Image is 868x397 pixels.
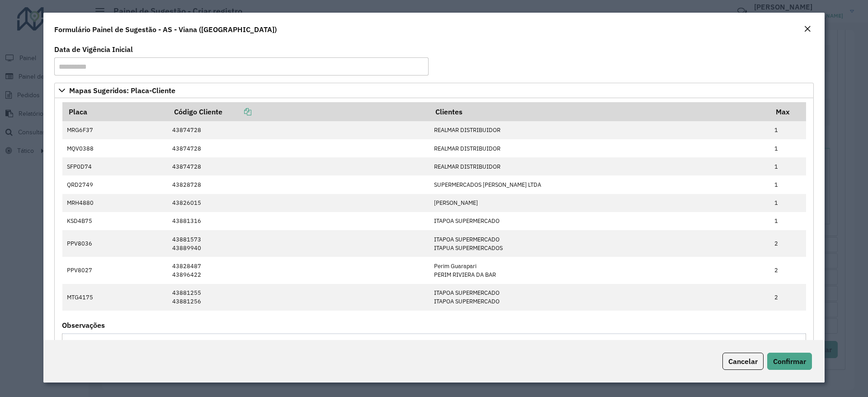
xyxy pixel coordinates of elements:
td: MRH4880 [62,194,168,212]
td: 2 [770,257,806,284]
td: 1 [770,212,806,230]
td: 1 [770,157,806,175]
th: Código Cliente [168,102,429,121]
td: MQV0388 [62,139,168,157]
td: 2 [770,284,806,311]
td: 43874728 [168,157,429,175]
td: 1 [770,139,806,157]
td: 1 [770,194,806,212]
td: 43874728 [168,121,429,139]
td: 1 [770,175,806,194]
td: PPV8036 [62,230,168,257]
td: 1 [770,121,806,139]
td: ITAPOA SUPERMERCADO ITAPUA SUPERMERCADOS [429,230,770,257]
td: [PERSON_NAME] [429,194,770,212]
td: ITAPOA SUPERMERCADO [429,212,770,230]
td: SFP0D74 [62,157,168,175]
td: 2 [770,230,806,257]
span: Cancelar [728,357,758,366]
th: Placa [62,102,168,121]
th: Clientes [429,102,770,121]
td: REALMAR DISTRIBUIDOR [429,157,770,175]
label: Data de Vigência Inicial [54,44,133,55]
td: MTG4175 [62,284,168,311]
th: Max [770,102,806,121]
td: 43828728 [168,175,429,194]
td: SUPERMERCADOS [PERSON_NAME] LTDA [429,175,770,194]
td: 43881573 43889940 [168,230,429,257]
a: Mapas Sugeridos: Placa-Cliente [54,83,814,98]
button: Confirmar [767,353,812,370]
td: MRG6F37 [62,121,168,139]
button: Close [801,24,814,35]
td: QRD2749 [62,175,168,194]
td: 43826015 [168,194,429,212]
label: Observações [62,320,105,331]
button: Cancelar [722,353,764,370]
td: KSD4B75 [62,212,168,230]
td: PPV8027 [62,257,168,284]
td: 43881255 43881256 [168,284,429,311]
em: Fechar [804,25,811,33]
td: 43874728 [168,139,429,157]
td: 43828487 43896422 [168,257,429,284]
a: Copiar [222,107,251,116]
span: Confirmar [773,357,806,366]
td: 43881316 [168,212,429,230]
td: REALMAR DISTRIBUIDOR [429,139,770,157]
td: ITAPOA SUPERMERCADO ITAPOA SUPERMERCADO [429,284,770,311]
td: Perim Guarapari PERIM RIVIERA DA BAR [429,257,770,284]
h4: Formulário Painel de Sugestão - AS - Viana ([GEOGRAPHIC_DATA]) [54,24,277,35]
span: Mapas Sugeridos: Placa-Cliente [69,87,175,94]
td: REALMAR DISTRIBUIDOR [429,121,770,139]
